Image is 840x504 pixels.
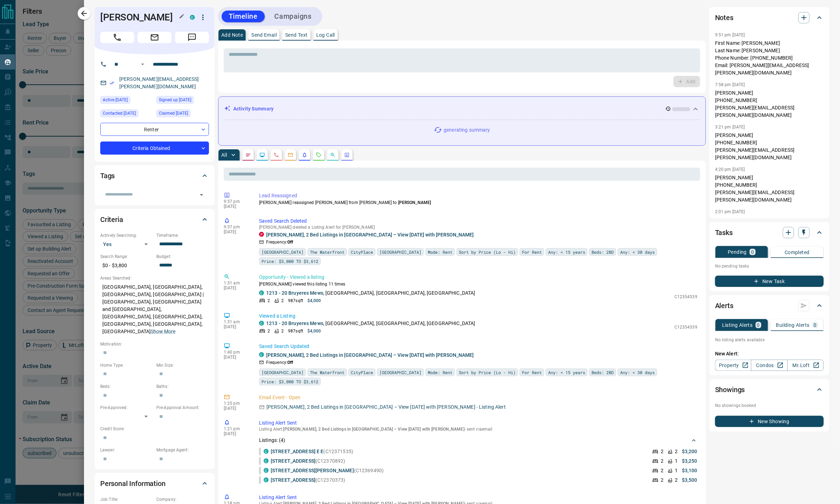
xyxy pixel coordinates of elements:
p: Saved Search Deleted [259,217,697,225]
svg: Calls [274,152,279,158]
p: 7:58 pm [DATE] [715,82,745,87]
p: $0 - $3,800 [100,260,153,271]
div: Tue Sep 23 2025 [156,109,209,119]
p: C12354339 [674,294,697,300]
div: condos.ca [259,321,264,326]
svg: Listing Alerts [302,152,307,158]
p: [PERSON_NAME], 2 Bed Listings in [GEOGRAPHIC_DATA] – View [DATE] with [PERSON_NAME] - Listing Alert [266,403,506,411]
span: [GEOGRAPHIC_DATA] [379,369,421,376]
p: [PERSON_NAME] reassigned [PERSON_NAME] from [PERSON_NAME] to [259,199,697,206]
span: For Rent [522,369,542,376]
p: 2 [268,328,270,334]
span: Price: $3,000 TO $3,612 [262,258,318,265]
div: Yes [100,239,153,250]
span: The Waterfront [310,248,344,256]
p: [DATE] [224,324,248,329]
p: Listing Alert Sent [259,419,697,427]
p: Add Note [221,32,243,37]
p: 1:40 pm [224,350,248,355]
p: 2 [675,448,678,455]
span: Beds: 2BD [592,248,614,256]
div: Criteria [100,211,209,228]
p: No showings booked [715,402,824,409]
div: condos.ca [190,15,195,20]
svg: Opportunities [330,152,336,158]
a: Mr.Loft [787,360,824,371]
span: [GEOGRAPHIC_DATA] [262,248,304,256]
p: Opportunity - Viewed a listing [259,274,697,281]
p: 2 [661,467,664,474]
strong: Off [287,360,293,365]
p: Timeframe: [156,232,209,239]
div: Tue Aug 26 2025 [100,109,153,119]
span: The Waterfront [310,369,344,376]
p: Home Type: [100,362,153,368]
p: , [GEOGRAPHIC_DATA], [GEOGRAPHIC_DATA], [GEOGRAPHIC_DATA] [266,320,475,327]
span: Mode: Rent [428,248,452,256]
p: 0 [814,323,817,328]
div: condos.ca [259,352,264,357]
h2: Criteria [100,214,123,225]
p: Beds: [100,383,153,390]
p: 3:21 pm [DATE] [715,125,745,130]
p: (C12369490) [271,467,384,474]
a: [STREET_ADDRESS][PERSON_NAME] [271,468,354,473]
div: Activity Summary [224,102,700,115]
p: Listing Alerts [722,323,753,328]
p: Listing Alert Sent [259,494,697,501]
h2: Tags [100,170,115,181]
p: 1 [675,457,678,465]
p: 2:01 pm [DATE] [715,209,745,214]
button: Campaigns [268,11,319,22]
p: 2 [675,476,678,484]
p: All [221,152,227,157]
a: 1213 - 20 Bruyeres Mews [266,290,323,296]
p: (C12370892) [271,457,346,465]
p: 2 [661,448,664,455]
p: (C12371535) [271,448,353,455]
p: $3,200 [682,448,697,455]
p: Job Title: [100,496,153,503]
p: [DATE] [224,431,248,436]
p: Frequency: [266,239,293,245]
button: New Task [715,276,824,287]
div: condos.ca [264,458,269,463]
p: Email Event - Open [259,394,697,401]
p: Min Size: [156,362,209,368]
p: $3,250 [682,457,697,465]
span: For Rent [522,248,542,256]
p: Completed [785,250,810,255]
svg: Emails [288,152,293,158]
svg: Agent Actions [344,152,350,158]
span: Mode: Rent [428,369,452,376]
p: Lead Reassigned [259,192,697,199]
p: Pending [728,250,747,254]
p: Listings: ( 4 ) [259,437,286,444]
h2: Personal Information [100,478,166,489]
p: Viewed a Listing [259,312,697,320]
p: Activity Summary [233,105,274,113]
a: [STREET_ADDRESS] E E [271,449,324,454]
p: 2 [268,298,270,304]
p: 1:21 pm [224,426,248,431]
a: Condos [751,360,787,371]
p: Lawyer: [100,447,153,453]
a: Property [715,360,751,371]
h2: Showings [715,384,745,395]
p: 987 sqft [288,298,303,304]
svg: Requests [316,152,322,158]
button: Open [138,60,147,68]
p: Search Range: [100,253,153,260]
p: , [GEOGRAPHIC_DATA], [GEOGRAPHIC_DATA], [GEOGRAPHIC_DATA] [266,289,475,297]
p: 987 sqft [288,328,303,334]
div: Alerts [715,297,824,314]
p: [DATE] [224,355,248,360]
span: [GEOGRAPHIC_DATA] [379,248,421,256]
p: Company: [156,496,209,503]
a: [PERSON_NAME][EMAIL_ADDRESS][PERSON_NAME][DOMAIN_NAME] [119,76,199,89]
h2: Notes [715,12,733,23]
span: CityPlace [351,248,373,256]
a: [PERSON_NAME], 2 Bed Listings in [GEOGRAPHIC_DATA] – View [DATE] with [PERSON_NAME] [266,352,474,358]
p: Baths: [156,383,209,390]
div: Tasks [715,224,824,241]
